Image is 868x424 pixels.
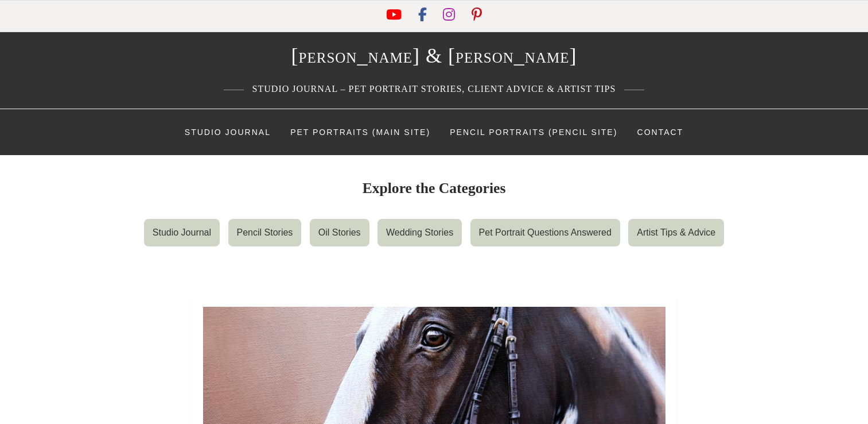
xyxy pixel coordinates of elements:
[470,219,620,246] a: Pet Portrait Questions Answered
[377,219,462,246] a: Wedding Stories
[443,11,457,21] a: Instagram
[144,219,220,246] a: Studio Journal
[386,11,404,21] a: YouTube
[310,219,369,246] a: Oil Stories
[291,44,577,67] a: [PERSON_NAME] & [PERSON_NAME]
[472,11,482,21] a: Pinterest
[441,115,626,149] a: Pencil Portraits (Pencil Site)
[81,75,787,103] p: Studio Journal – Pet Portrait Stories, Client Advice & Artist Tips
[418,11,429,21] a: Facebook
[228,219,302,246] a: Pencil Stories
[629,115,692,149] a: Contact
[176,115,279,149] a: Studio Journal
[628,219,724,246] a: Artist Tips & Advice
[282,115,439,149] a: Pet Portraits (Main Site)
